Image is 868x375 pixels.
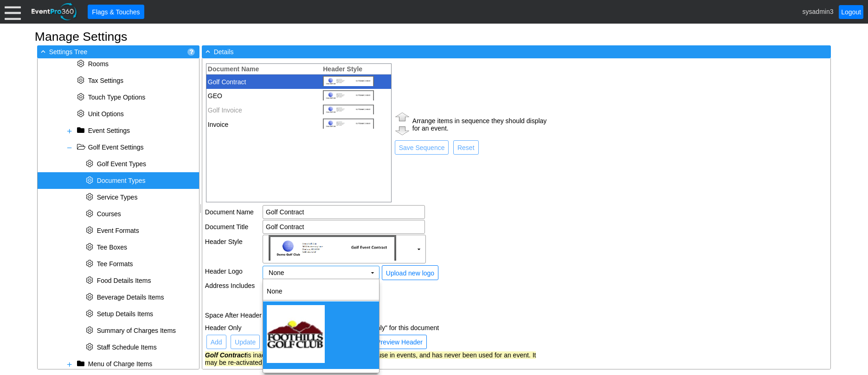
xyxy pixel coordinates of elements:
h1: Manage Settings [35,31,833,43]
td: Space After Header [205,308,262,322]
td: Address Phone number [263,282,547,307]
span: Add [209,337,224,347]
span: Tee Boxes [97,244,127,251]
span: Reset [456,143,476,152]
td: Address Includes [205,282,262,307]
td: Golf Contract [206,75,317,89]
i: Golf Contract [205,351,246,359]
span: - [204,47,212,56]
span: Update [233,337,257,347]
img: Move the selected item down [393,125,411,137]
span: Tee Formats [97,260,133,268]
span: Summary of Charges Items [97,327,176,334]
span: - [39,47,47,56]
span: sysadmin3 [803,7,834,15]
td: Golf Invoice [206,103,317,118]
span: Service Types [97,194,138,201]
img: ccc.jpg [267,305,325,363]
div: Menu: Click or 'Crtl+M' to toggle menu open/close [5,4,21,20]
img: Move the selected item up [393,110,411,123]
span: Reset [456,143,476,152]
span: Event Settings [88,127,130,134]
th: Header Style [321,64,391,75]
span: Staff Schedule Items [97,344,157,351]
span: Golf Event Types [97,160,146,168]
img: EventPro360 [30,1,78,22]
td: Header Logo [205,264,262,281]
td: Invoice [206,117,317,131]
span: Preview Header [374,337,424,347]
span: Menu of Charge Items [88,360,153,368]
span: Rooms [88,60,109,68]
span: Upload new logo [384,268,436,277]
td: Document Name [205,205,262,219]
span: Flags & Touches [90,7,141,17]
img: LogoAddressLeftTitleRight.jpg [323,105,374,115]
span: Save Sequence [397,143,447,152]
span: Upload new logo [384,269,436,278]
span: Unit Options [88,110,124,118]
a: Logout [839,5,863,19]
span: Settings Tree [49,48,88,56]
td: None [263,283,379,300]
span: Touch Type Options [88,94,145,101]
span: Setup Details Items [97,310,153,318]
td: Document Title [205,220,262,234]
img: LogoAddressLeftTitleRight.jpg [269,235,396,260]
span: Document Types [97,177,146,184]
span: Tax Settings [88,77,123,84]
th: Document Name [206,64,317,75]
img: LogoAddressLeftTitleRight.jpg [323,76,374,86]
td: Header Only [205,323,262,332]
span: Flags & Touches [90,7,141,17]
span: Event Formats [97,227,139,234]
td: Header Style [205,235,262,263]
span: None [269,268,284,277]
span: Add [209,337,224,347]
span: Food Details Items [97,277,151,284]
span: Golf Event Settings [88,144,144,151]
img: LogoAddressLeftTitleRight.jpg [323,90,374,100]
span: Beverage Details Items [97,294,164,301]
span: Preview Header [374,337,424,347]
span: Update [233,337,257,347]
div: Facility name [263,282,547,290]
div: Arrange items in sequence they should display for an event. [412,117,547,132]
span: is inactive, which means it is not available for use in events, and has never been used for an ev... [205,351,536,366]
img: LogoAddressLeftTitleRight.jpg [323,119,374,129]
td: GEO [206,89,317,103]
tr: <span><img src='/gems/images/logos/a0f2cd0c-5604-47da-b3f3-723c594a5307/facility_106983/ccc.jpg' ... [263,301,379,369]
div: dijit_form_Select_4_menu [263,279,379,373]
span: Save Sequence [397,143,447,152]
span: Details [214,48,234,56]
span: Courses [97,210,121,218]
